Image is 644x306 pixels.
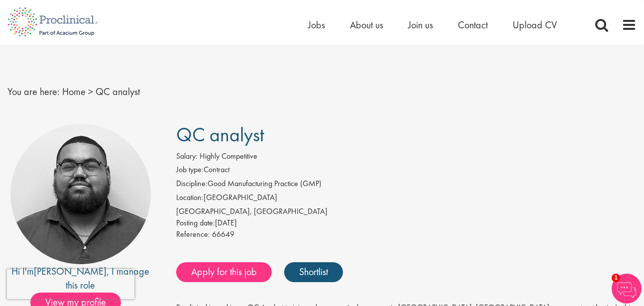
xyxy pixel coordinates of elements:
[350,18,383,31] a: About us
[7,85,60,98] span: You are here:
[88,85,93,98] span: >
[176,122,264,147] span: QC analyst
[200,151,257,161] span: Highly Competitive
[176,178,208,190] label: Discipline:
[7,264,154,293] div: Hi I'm , I manage this role
[612,274,642,304] img: Chatbot
[96,85,140,98] span: QC analyst
[176,178,637,192] li: Good Manufacturing Practice (GMP)
[176,217,637,229] div: [DATE]
[408,18,433,31] a: Join us
[284,262,343,282] a: Shortlist
[176,206,637,217] div: [GEOGRAPHIC_DATA], [GEOGRAPHIC_DATA]
[176,151,198,162] label: Salary:
[176,192,204,204] label: Location:
[7,269,134,299] iframe: reCAPTCHA
[176,164,637,178] li: Contract
[10,124,151,264] img: imeage of recruiter Ashley Bennett
[176,217,215,228] span: Posting date:
[513,18,557,31] a: Upload CV
[34,265,107,278] a: [PERSON_NAME]
[458,18,488,31] a: Contact
[612,274,620,282] span: 1
[176,164,204,176] label: Job type:
[176,192,637,206] li: [GEOGRAPHIC_DATA]
[176,229,210,240] label: Reference:
[308,18,325,31] a: Jobs
[176,262,272,282] a: Apply for this job
[212,229,234,239] span: 66649
[62,85,86,98] a: breadcrumb link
